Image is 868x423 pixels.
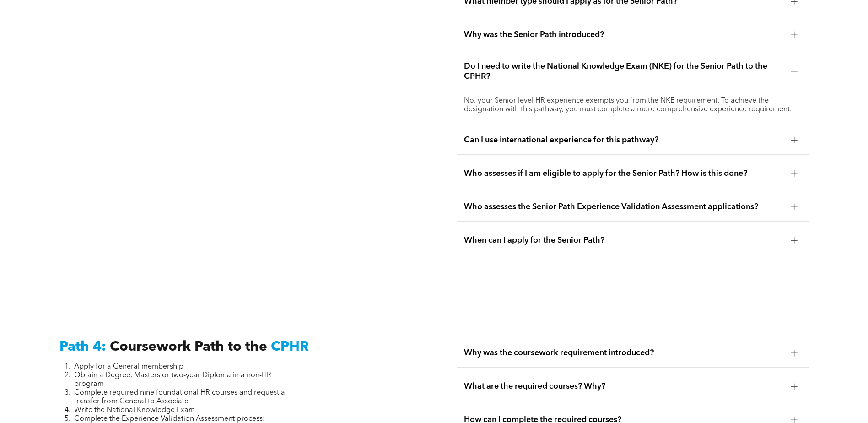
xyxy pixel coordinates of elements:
[271,340,309,354] span: CPHR
[464,235,784,245] span: When can I apply for the Senior Path?
[74,407,195,414] span: Write the National Knowledge Exam
[464,61,784,81] span: Do I need to write the National Knowledge Exam (NKE) for the Senior Path to the CPHR?
[464,202,784,212] span: Who assesses the Senior Path Experience Validation Assessment applications?
[74,372,271,388] span: Obtain a Degree, Masters or two-year Diploma in a non-HR program
[74,415,265,423] span: Complete the Experience Validation Assessment process:
[464,348,784,358] span: Why was the coursework requirement introduced?
[74,389,285,405] span: Complete required nine foundational HR courses and request a transfer from General to Associate
[74,363,183,370] span: Apply for a General membership
[464,381,784,391] span: What are the required courses? Why?
[464,168,784,179] span: Who assesses if I am eligible to apply for the Senior Path? How is this done?
[464,97,801,114] p: No, your Senior level HR experience exempts you from the NKE requirement. To achieve the designat...
[464,135,784,145] span: Can I use international experience for this pathway?
[59,340,106,354] span: Path 4:
[464,30,784,40] span: Why was the Senior Path introduced?
[110,340,267,354] span: Coursework Path to the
